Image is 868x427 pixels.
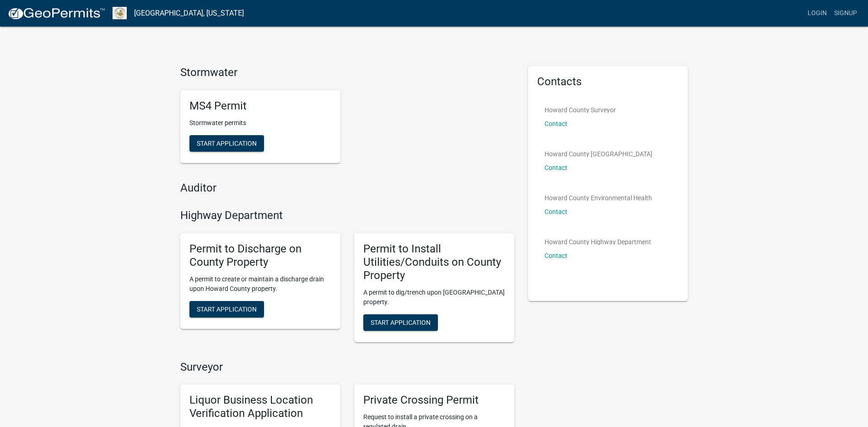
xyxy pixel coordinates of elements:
[545,164,567,171] a: Contact
[189,118,331,128] p: Stormwater permits
[189,135,264,152] button: Start Application
[180,66,514,79] h4: Stormwater
[189,274,331,294] p: A permit to create or maintain a discharge drain upon Howard County property.
[189,242,331,269] h5: Permit to Discharge on County Property
[180,181,514,195] h4: Auditor
[545,107,616,113] p: Howard County Surveyor
[180,361,514,374] h4: Surveyor
[545,151,652,157] p: Howard County [GEOGRAPHIC_DATA]
[113,7,127,19] img: Howard County, Indiana
[189,99,331,113] h5: MS4 Permit
[545,208,567,215] a: Contact
[197,139,257,147] span: Start Application
[363,242,505,282] h5: Permit to Install Utilities/Conduits on County Property
[363,314,438,331] button: Start Application
[134,5,244,21] a: [GEOGRAPHIC_DATA], [US_STATE]
[363,288,505,307] p: A permit to dig/trench upon [GEOGRAPHIC_DATA] property.
[545,195,652,201] p: Howard County Environmental Health
[804,5,830,22] a: Login
[545,239,651,245] p: Howard County Highway Department
[545,120,567,127] a: Contact
[189,301,264,318] button: Start Application
[545,252,567,259] a: Contact
[197,305,257,312] span: Start Application
[189,394,331,420] h5: Liquor Business Location Verification Application
[830,5,861,22] a: Signup
[371,318,431,326] span: Start Application
[537,75,679,88] h5: Contacts
[180,209,514,222] h4: Highway Department
[363,394,505,407] h5: Private Crossing Permit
